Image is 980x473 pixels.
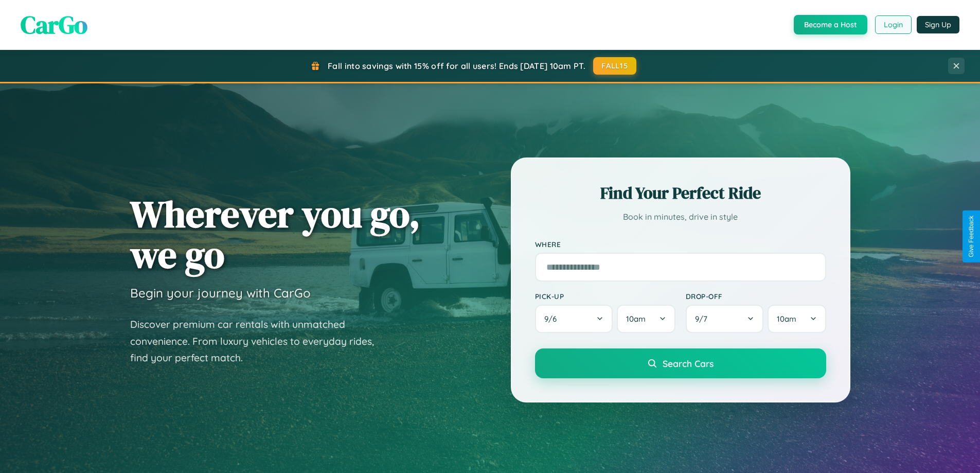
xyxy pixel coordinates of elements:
[535,209,826,224] p: Book in minutes, drive in style
[686,292,826,301] label: Drop-off
[875,15,912,34] button: Login
[917,16,959,33] button: Sign Up
[535,348,826,378] button: Search Cars
[535,182,826,204] h2: Find Your Perfect Ride
[663,358,714,369] span: Search Cars
[535,240,826,249] label: Where
[626,314,646,324] span: 10am
[535,292,675,301] label: Pick-up
[768,305,826,333] button: 10am
[593,57,636,75] button: FALL15
[794,15,867,34] button: Become a Host
[777,314,796,324] span: 10am
[130,194,420,275] h1: Wherever you go, we go
[686,305,764,333] button: 9/7
[968,216,975,257] div: Give Feedback
[544,314,562,324] span: 9 / 6
[328,61,585,71] span: Fall into savings with 15% off for all users! Ends [DATE] 10am PT.
[130,285,311,301] h3: Begin your journey with CarGo
[695,314,712,324] span: 9 / 7
[21,8,87,42] span: CarGo
[535,305,613,333] button: 9/6
[130,316,387,366] p: Discover premium car rentals with unmatched convenience. From luxury vehicles to everyday rides, ...
[617,305,675,333] button: 10am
